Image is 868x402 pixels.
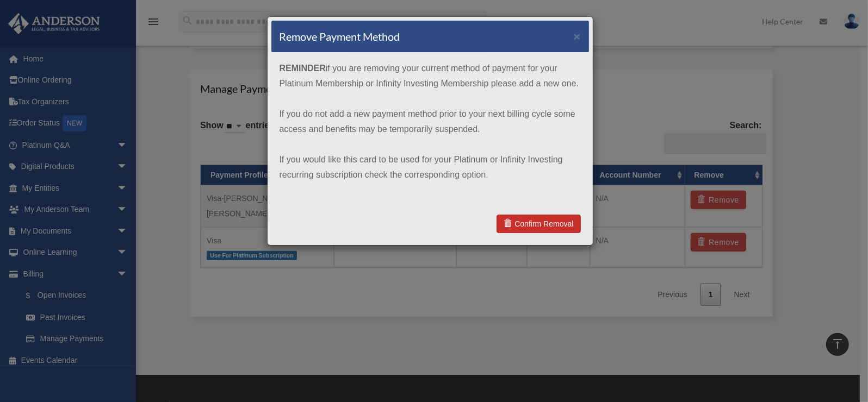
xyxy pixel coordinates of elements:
p: If you would like this card to be used for your Platinum or Infinity Investing recurring subscrip... [280,152,581,183]
div: if you are removing your current method of payment for your Platinum Membership or Infinity Inves... [271,53,589,206]
a: Confirm Removal [497,215,580,233]
h4: Remove Payment Method [280,29,400,44]
button: × [574,30,581,42]
p: If you do not add a new payment method prior to your next billing cycle some access and benefits ... [280,106,581,137]
strong: REMINDER [280,64,326,73]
